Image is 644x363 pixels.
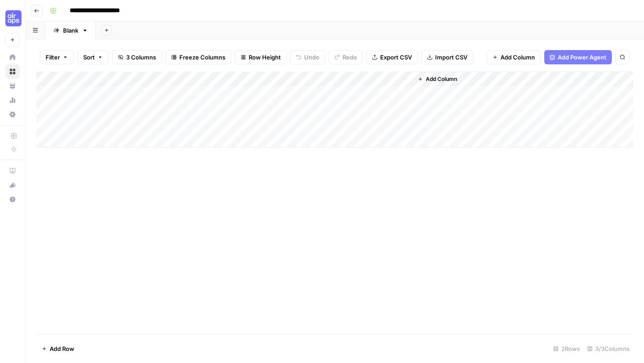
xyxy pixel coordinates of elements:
span: Export CSV [380,53,412,62]
div: Blank [63,26,78,35]
span: Undo [304,53,319,62]
span: Sort [83,53,95,62]
a: AirOps Academy [5,164,20,178]
img: Cohort 5 Logo [5,10,21,26]
a: Browse [5,64,20,79]
div: 3/3 Columns [584,342,633,356]
span: Freeze Columns [179,53,225,62]
div: 2 Rows [550,342,584,356]
a: Your Data [5,79,20,93]
a: Home [5,50,20,64]
span: Add Power Agent [558,53,606,62]
button: Export CSV [366,50,418,64]
button: Add Column [487,50,541,64]
span: Add Row [50,344,74,353]
button: Add Column [414,73,461,85]
a: Blank [46,21,96,39]
button: Freeze Columns [165,50,231,64]
button: 3 Columns [112,50,162,64]
div: What's new? [6,178,19,192]
button: Add Power Agent [544,50,612,64]
button: Import CSV [421,50,473,64]
a: Usage [5,93,20,107]
button: Undo [290,50,325,64]
button: Redo [329,50,363,64]
span: 3 Columns [126,53,156,62]
button: Sort [77,50,109,64]
span: Add Column [426,75,457,83]
button: Help + Support [5,192,20,207]
a: Settings [5,107,20,122]
span: Redo [343,53,357,62]
button: What's new? [5,178,20,192]
button: Row Height [235,50,287,64]
span: Import CSV [435,53,467,62]
button: Add Row [36,342,80,356]
button: Workspace: Cohort 5 [5,7,20,30]
span: Filter [46,53,60,62]
span: Row Height [249,53,281,62]
span: Add Column [500,53,535,62]
button: Filter [40,50,74,64]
